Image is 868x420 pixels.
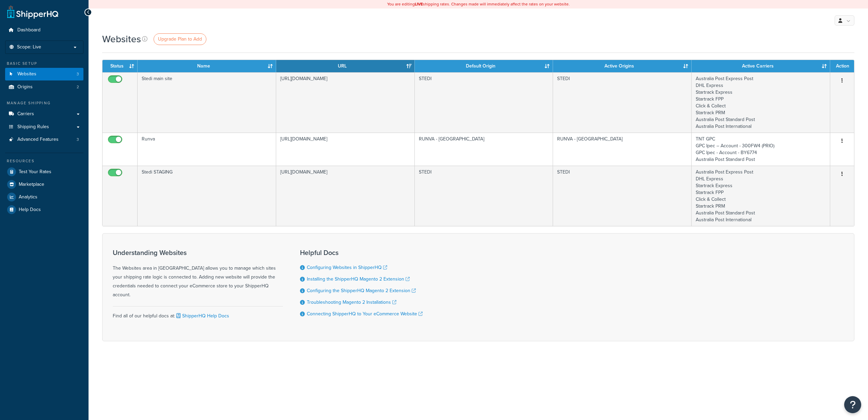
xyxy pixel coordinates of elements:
td: [URL][DOMAIN_NAME] [276,166,415,226]
span: Analytics [19,194,37,200]
a: Websites 3 [5,68,83,80]
span: Dashboard [17,27,41,33]
span: Scope: Live [17,44,41,50]
td: Australia Post Express Post DHL Express Startrack Express Startrack FPP Click & Collect Startrack... [692,72,830,133]
li: Advanced Features [5,133,83,146]
td: STEDI [553,166,692,226]
div: Manage Shipping [5,100,83,106]
span: Carriers [17,111,34,117]
th: Status: activate to sort column ascending [102,60,138,72]
span: Test Your Rates [19,169,51,175]
td: RUNVA - [GEOGRAPHIC_DATA] [553,133,692,166]
span: Websites [17,71,36,77]
a: Installing the ShipperHQ Magento 2 Extension [307,275,410,283]
a: Connecting ShipperHQ to Your eCommerce Website [307,310,423,317]
span: 2 [77,84,79,90]
td: Australia Post Express Post DHL Express Startrack Express Startrack FPP Click & Collect Startrack... [692,166,830,226]
div: Find all of our helpful docs at: [113,306,283,320]
td: STEDI [415,166,553,226]
th: Active Origins: activate to sort column ascending [553,60,692,72]
span: 3 [77,137,79,142]
a: Advanced Features 3 [5,133,83,146]
span: Marketplace [19,182,44,187]
h3: Understanding Websites [113,249,283,256]
th: Name: activate to sort column ascending [138,60,276,72]
td: [URL][DOMAIN_NAME] [276,72,415,133]
a: Test Your Rates [5,166,83,178]
th: Default Origin: activate to sort column ascending [415,60,553,72]
td: RUNVA - [GEOGRAPHIC_DATA] [415,133,553,166]
li: Websites [5,68,83,80]
td: [URL][DOMAIN_NAME] [276,133,415,166]
a: Configuring Websites in ShipperHQ [307,264,387,271]
th: Active Carriers: activate to sort column ascending [692,60,830,72]
td: STEDI [553,72,692,133]
a: Help Docs [5,204,83,216]
a: ShipperHQ Help Docs [175,312,229,319]
b: LIVE [415,1,423,7]
span: Shipping Rules [17,124,49,130]
span: Help Docs [19,207,41,213]
span: 3 [77,71,79,77]
th: Action [830,60,854,72]
td: Stedi main site [138,72,276,133]
td: Stedi STAGING [138,166,276,226]
h3: Helpful Docs [300,249,423,256]
li: Origins [5,81,83,93]
span: Advanced Features [17,137,59,142]
a: Dashboard [5,24,83,36]
span: Upgrade Plan to Add [158,35,202,43]
td: STEDI [415,72,553,133]
a: Upgrade Plan to Add [154,33,206,45]
td: TNT GPC GPC Ipec – Account - 300FW4 (PRIO) GPC Ipec - Account - BY6774 Australia Post Standard Post [692,133,830,166]
div: Resources [5,158,83,164]
div: The Websites area in [GEOGRAPHIC_DATA] allows you to manage which sites your shipping rate logic ... [113,249,283,299]
a: Carriers [5,108,83,120]
a: ShipperHQ Home [7,5,58,19]
h1: Websites [102,32,141,46]
a: Troubleshooting Magento 2 Installations [307,299,396,306]
div: Basic Setup [5,61,83,66]
button: Open Resource Center [844,396,861,413]
td: Runva [138,133,276,166]
a: Shipping Rules [5,121,83,133]
th: URL: activate to sort column ascending [276,60,415,72]
span: Origins [17,84,33,90]
a: Origins 2 [5,81,83,93]
a: Marketplace [5,178,83,191]
a: Configuring the ShipperHQ Magento 2 Extension [307,287,416,294]
a: Analytics [5,191,83,203]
